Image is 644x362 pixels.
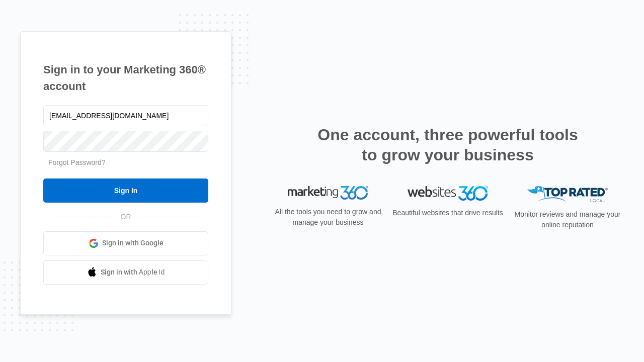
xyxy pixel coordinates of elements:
[48,158,106,166] a: Forgot Password?
[43,61,208,95] h1: Sign in to your Marketing 360® account
[511,209,624,230] p: Monitor reviews and manage your online reputation
[101,267,165,278] span: Sign in with Apple Id
[391,208,504,218] p: Beautiful websites that drive results
[43,105,208,126] input: Email
[314,125,581,165] h2: One account, three powerful tools to grow your business
[272,207,384,228] p: All the tools you need to grow and manage your business
[43,231,208,255] a: Sign in with Google
[114,212,138,222] span: OR
[288,186,368,200] img: Marketing 360
[408,186,488,201] img: Websites 360
[43,260,208,285] a: Sign in with Apple Id
[527,186,608,203] img: Top Rated Local
[43,178,208,203] input: Sign In
[102,238,164,248] span: Sign in with Google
